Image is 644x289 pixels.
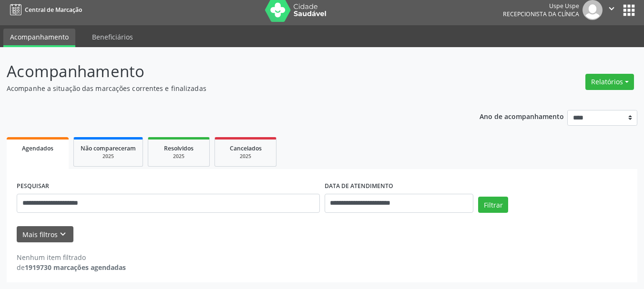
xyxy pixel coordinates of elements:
span: Resolvidos [164,144,194,152]
div: Nenhum item filtrado [17,252,126,262]
strong: 1919730 marcações agendadas [25,263,126,272]
a: Acompanhamento [3,29,75,47]
span: Central de Marcação [25,6,82,14]
i:  [606,3,617,14]
button: Mais filtroskeyboard_arrow_down [17,226,73,243]
label: DATA DE ATENDIMENTO [325,179,393,194]
div: 2025 [155,153,203,160]
button: Relatórios [585,74,634,90]
div: 2025 [222,153,269,160]
i: keyboard_arrow_down [58,229,68,239]
div: 2025 [81,153,136,160]
span: Cancelados [230,144,262,152]
label: PESQUISAR [17,179,49,194]
button: apps [621,2,637,19]
a: Central de Marcação [7,2,82,18]
div: de [17,262,126,272]
p: Ano de acompanhamento [480,110,564,122]
span: Não compareceram [81,144,136,152]
span: Agendados [22,144,53,152]
div: Uspe Uspe [503,2,579,10]
p: Acompanhe a situação das marcações correntes e finalizadas [7,83,448,93]
a: Beneficiários [85,29,140,45]
span: Recepcionista da clínica [503,10,579,18]
button: Filtrar [478,197,508,213]
p: Acompanhamento [7,60,448,83]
